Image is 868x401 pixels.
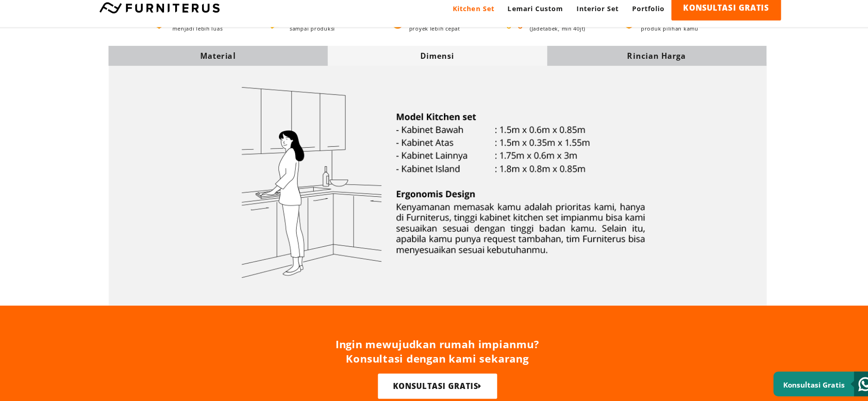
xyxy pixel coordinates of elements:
[661,6,768,31] a: KONSULTASI GRATIS
[541,60,754,70] div: Rincian Harga
[443,6,496,32] a: Kitchen Set
[563,6,617,32] a: Interior Set
[328,60,541,70] div: Dimensi
[617,6,661,32] a: Portfolio
[496,6,563,32] a: Lemari Custom
[760,372,861,396] a: Konsultasi Gratis
[376,374,492,399] a: KONSULTASI GRATIS
[114,60,328,70] div: Material
[770,380,830,389] small: Konsultasi Gratis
